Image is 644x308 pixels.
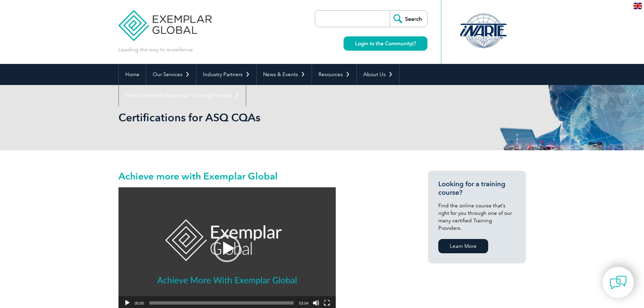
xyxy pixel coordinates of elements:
[118,46,193,53] p: Leading the way to excellence
[257,64,312,85] a: News & Events
[149,301,294,305] span: Time Slider
[633,3,642,9] img: en
[313,300,319,306] button: Mute
[344,36,427,51] a: Login to the Community
[438,239,488,253] a: Learn More
[412,41,416,45] img: open_square.png
[299,301,309,305] span: 03:04
[312,64,356,85] a: Resources
[146,64,196,85] a: Our Services
[438,202,516,232] p: Find the online course that’s right for you through one of our many certified Training Providers.
[357,64,399,85] a: About Us
[118,171,404,182] h2: Achieve more with Exemplar Global
[135,301,144,305] span: 00:00
[119,85,246,106] a: Find Certified Professional / Training Provider
[118,112,404,123] h2: Certifications for ASQ CQAs
[610,274,627,291] img: contact-chat.png
[324,300,330,306] button: Fullscreen
[124,300,131,306] button: Play
[197,64,256,85] a: Industry Partners
[438,180,516,197] h3: Looking for a training course?
[390,11,427,27] input: Search
[214,235,241,262] div: Play
[119,64,146,85] a: Home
